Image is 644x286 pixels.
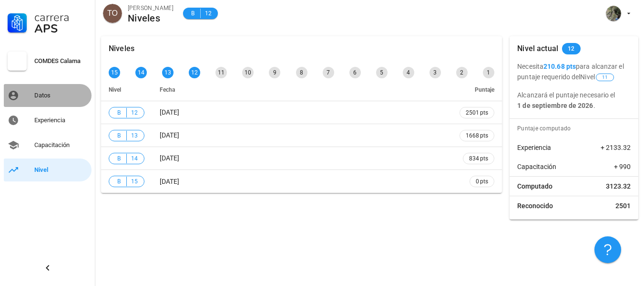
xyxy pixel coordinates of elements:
[128,13,174,23] div: Niveles
[475,86,494,93] span: Puntaje
[4,84,92,107] a: Datos
[115,131,123,140] span: B
[109,86,121,93] span: Nivel
[469,154,488,163] span: 834 pts
[34,11,88,23] div: Carrera
[160,131,179,139] span: [DATE]
[606,6,621,21] div: avatar
[160,178,179,185] span: [DATE]
[34,117,88,124] div: Experiencia
[429,67,441,78] div: 3
[109,36,134,61] div: Niveles
[34,23,88,34] div: APS
[602,74,608,81] span: 11
[101,78,152,101] th: Nivel
[349,67,361,78] div: 6
[615,201,631,211] span: 2501
[215,67,227,78] div: 11
[128,3,174,13] div: [PERSON_NAME]
[34,57,88,65] div: COMDES Calama
[242,67,254,78] div: 10
[103,4,122,23] div: avatar
[131,108,138,117] span: 12
[296,67,307,78] div: 8
[115,177,123,186] span: B
[115,108,123,117] span: B
[4,109,92,132] a: Experiencia
[323,67,334,78] div: 7
[115,154,123,163] span: B
[517,181,552,191] span: Computado
[476,177,488,186] span: 0 pts
[204,9,212,18] span: 12
[543,63,576,70] b: 210.68 pts
[452,78,502,101] th: Puntaje
[517,90,631,111] p: Alcanzará el puntaje necesario el .
[466,108,488,117] span: 2501 pts
[152,78,452,101] th: Fecha
[269,67,280,78] div: 9
[131,131,138,140] span: 13
[34,92,88,99] div: Datos
[483,67,494,78] div: 1
[135,67,147,78] div: 14
[160,108,179,116] span: [DATE]
[601,143,631,152] span: + 2133.32
[517,36,558,61] div: Nivel actual
[606,181,631,191] span: 3123.32
[109,67,120,78] div: 15
[568,43,575,54] span: 12
[189,9,196,18] span: B
[580,73,615,81] span: Nivel
[517,61,631,82] p: Necesita para alcanzar el puntaje requerido del
[517,201,553,211] span: Reconocido
[517,162,556,171] span: Capacitación
[107,4,118,23] span: TO
[34,141,88,149] div: Capacitación
[4,134,92,157] a: Capacitación
[162,67,174,78] div: 13
[160,86,175,93] span: Fecha
[513,119,638,138] div: Puntaje computado
[160,154,179,162] span: [DATE]
[403,67,414,78] div: 4
[517,143,551,152] span: Experiencia
[456,67,468,78] div: 2
[466,131,488,140] span: 1668 pts
[131,154,138,163] span: 14
[34,166,88,174] div: Nivel
[376,67,388,78] div: 5
[614,162,631,171] span: + 990
[131,177,138,186] span: 15
[517,102,593,109] b: 1 de septiembre de 2026
[4,159,92,181] a: Nivel
[189,67,200,78] div: 12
